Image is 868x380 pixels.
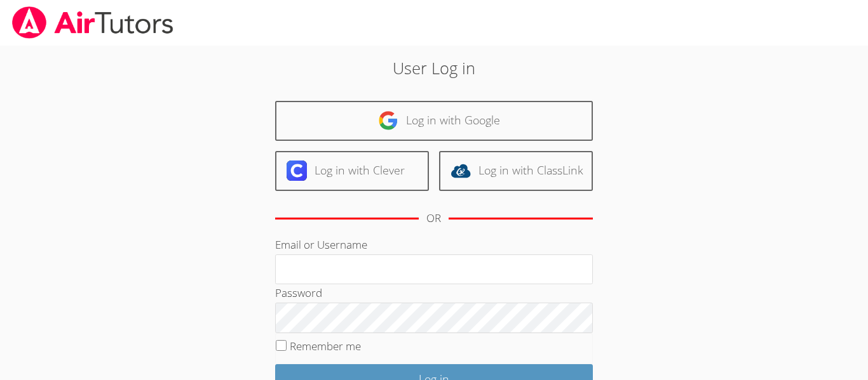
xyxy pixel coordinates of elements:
img: google-logo-50288ca7cdecda66e5e0955fdab243c47b7ad437acaf1139b6f446037453330a.svg [378,110,398,131]
a: Log in with Clever [275,151,429,191]
label: Remember me [290,339,361,353]
label: Email or Username [275,237,367,252]
img: clever-logo-6eab21bc6e7a338710f1a6ff85c0baf02591cd810cc4098c63d3a4b26e2feb20.svg [287,161,307,181]
label: Password [275,285,322,300]
a: Log in with Google [275,101,593,141]
div: OR [426,209,441,228]
a: Log in with ClassLink [439,151,593,191]
img: classlink-logo-d6bb404cc1216ec64c9a2012d9dc4662098be43eaf13dc465df04b49fa7ab582.svg [451,161,471,181]
img: airtutors_banner-c4298cdbf04f3fff15de1276eac7730deb9818008684d7c2e4769d2f7ddbe033.png [11,6,175,39]
h2: User Log in [200,56,668,80]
